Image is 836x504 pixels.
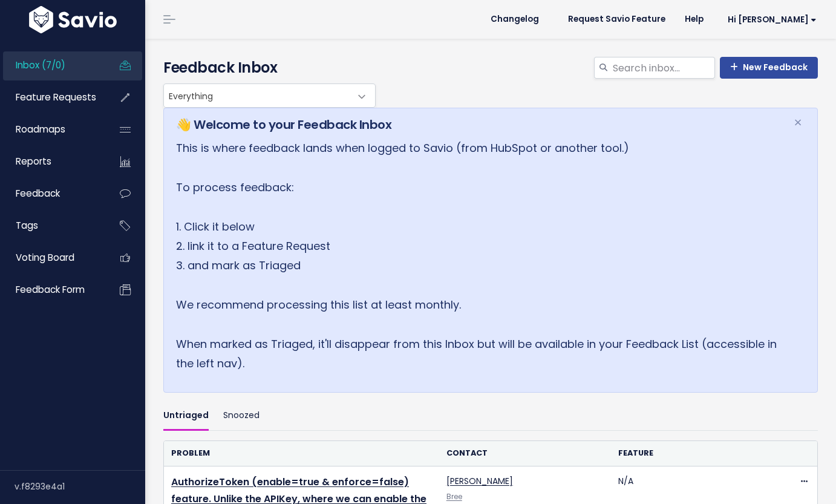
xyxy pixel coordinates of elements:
span: Voting Board [16,251,74,264]
span: Reports [16,155,51,168]
a: Inbox (7/0) [3,51,100,79]
a: Feature Requests [3,83,100,111]
span: Feature Requests [16,91,96,103]
a: Reports [3,148,100,175]
a: Tags [3,212,100,240]
img: logo-white.9d6f32f41409.svg [26,6,120,33]
span: Feedback form [16,283,85,296]
h5: 👋 Welcome to your Feedback Inbox [176,116,779,134]
p: This is where feedback lands when logged to Savio (from HubSpot or another tool.) To process feed... [176,139,779,374]
a: New Feedback [720,57,818,79]
span: Everything [164,84,351,107]
span: Changelog [491,15,539,24]
a: Untriaged [163,402,209,431]
span: Feedback [16,187,60,200]
a: Feedback form [3,276,100,304]
span: × [794,113,802,133]
th: Feature [611,441,783,466]
span: Roadmaps [16,123,65,136]
span: Inbox (7/0) [16,59,65,71]
a: Snoozed [223,402,260,431]
a: [PERSON_NAME] [446,475,513,487]
div: v.f8293e4a1 [15,471,145,502]
a: Feedback [3,180,100,208]
ul: Filter feature requests [163,402,818,431]
a: Hi [PERSON_NAME] [713,10,826,29]
span: Tags [16,219,38,232]
a: Roadmaps [3,116,100,143]
input: Search inbox... [612,57,715,79]
span: Hi [PERSON_NAME] [728,15,817,24]
span: Everything [163,83,376,108]
h4: Feedback Inbox [163,57,818,79]
button: Close [782,108,814,137]
a: Voting Board [3,244,100,272]
th: Contact [439,441,611,466]
a: Request Savio Feature [558,10,675,28]
th: Problem [164,441,439,466]
a: Help [675,10,713,28]
a: Bree [446,492,462,502]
